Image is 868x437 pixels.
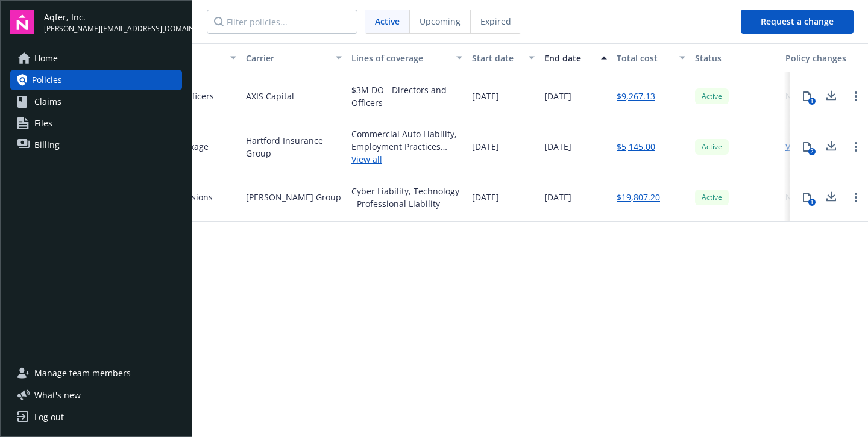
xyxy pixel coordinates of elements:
[246,52,329,64] div: Carrier
[690,43,781,72] button: Status
[44,23,182,34] span: [PERSON_NAME][EMAIL_ADDRESS][DOMAIN_NAME]
[544,140,571,153] span: [DATE]
[351,52,449,64] div: Lines of coverage
[472,52,521,64] div: Start date
[351,185,462,210] div: Cyber Liability, Technology - Professional Liability
[695,52,776,64] div: Status
[617,52,672,64] div: Total cost
[612,43,690,72] button: Total cost
[808,98,816,105] div: 1
[10,70,182,90] a: Policies
[849,89,863,104] a: Open options
[44,11,182,23] span: Aqfer, Inc.
[34,389,81,401] span: What ' s new
[741,10,854,34] button: Request a change
[351,84,462,109] div: $3M DO - Directors and Officers
[795,135,819,159] button: 2
[795,84,819,108] button: 1
[34,135,60,155] span: Billing
[351,153,462,166] a: View all
[795,185,819,209] button: 1
[207,10,357,34] input: Filter policies...
[420,15,461,28] span: Upcoming
[34,364,131,383] span: Manage team members
[351,128,462,153] div: Commercial Auto Liability, Employment Practices Liability, Commercial Umbrella, General Liability...
[785,52,851,64] div: Policy changes
[467,43,539,72] button: Start date
[808,199,816,206] div: 1
[472,140,499,153] span: [DATE]
[10,10,34,34] img: navigator-logo.svg
[544,90,571,102] span: [DATE]
[246,191,341,203] span: [PERSON_NAME] Group
[700,141,724,152] span: Active
[10,135,182,155] a: Billing
[849,190,863,205] a: Open options
[34,49,58,68] span: Home
[44,10,182,34] button: Aqfer, Inc.[PERSON_NAME][EMAIL_ADDRESS][DOMAIN_NAME]
[700,192,724,203] span: Active
[246,90,294,102] span: AXIS Capital
[241,43,347,72] button: Carrier
[808,148,816,155] div: 2
[472,90,499,102] span: [DATE]
[480,15,511,28] span: Expired
[10,49,182,68] a: Home
[617,140,655,153] a: $5,145.00
[10,364,182,383] a: Manage team members
[10,389,100,401] button: What's new
[472,191,499,203] span: [DATE]
[544,191,571,203] span: [DATE]
[34,408,64,427] div: Log out
[544,52,594,64] div: End date
[10,92,182,111] a: Claims
[617,191,660,203] a: $19,807.20
[700,91,724,102] span: Active
[781,43,856,72] button: Policy changes
[34,92,61,111] span: Claims
[849,140,863,154] a: Open options
[375,15,400,28] span: Active
[246,134,342,160] span: Hartford Insurance Group
[347,43,467,72] button: Lines of coverage
[617,90,655,102] a: $9,267.13
[32,70,62,90] span: Policies
[10,114,182,133] a: Files
[34,114,52,133] span: Files
[539,43,612,72] button: End date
